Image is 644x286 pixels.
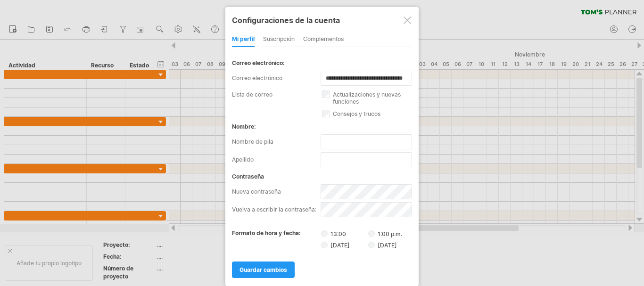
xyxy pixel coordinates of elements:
font: correo electrónico [232,74,282,82]
input: 13:00 [321,230,328,237]
font: Complementos [303,35,344,42]
input: [DATE] [321,242,328,248]
font: contraseña [232,173,264,180]
a: guardar cambios [232,261,295,278]
font: lista de correo [232,91,272,98]
font: correo electrónico: [232,59,285,66]
font: nombre de pila [232,138,273,145]
input: 1:00 p.m. [368,230,375,237]
font: apellido [232,156,254,163]
input: [DATE] [368,242,375,248]
font: Nueva contraseña [232,188,281,195]
font: suscripción [263,35,295,42]
font: actualizaciones y nuevas funciones [333,91,401,105]
font: [DATE] [378,242,397,249]
font: nombre: [232,123,256,130]
font: 13:00 [330,230,346,237]
font: Configuraciones de la cuenta [232,16,340,25]
font: formato de hora y fecha: [232,229,301,237]
font: consejos y trucos [333,110,380,117]
font: guardar cambios [239,266,287,273]
font: 1:00 p.m. [378,230,402,237]
font: mi perfil [232,35,255,42]
font: Vuelva a escribir la contraseña: [232,206,316,213]
font: [DATE] [330,242,350,249]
